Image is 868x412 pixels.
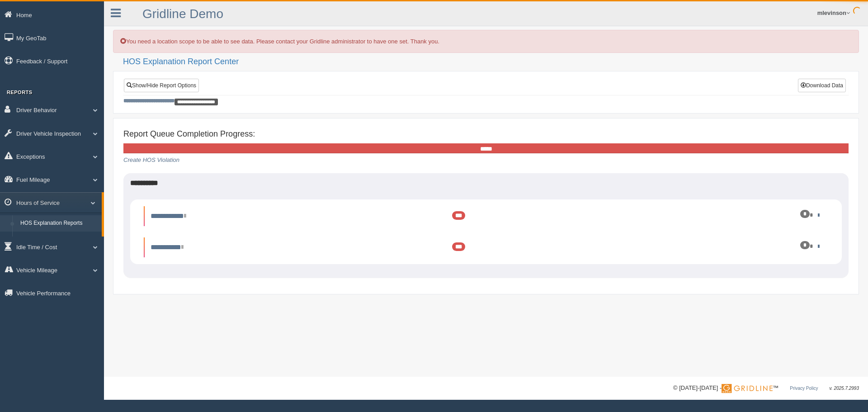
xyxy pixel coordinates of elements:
a: Show/Hide Report Options [124,79,199,92]
h4: Report Queue Completion Progress: [123,130,849,139]
a: Privacy Policy [790,386,818,391]
div: © [DATE]-[DATE] - ™ [673,384,859,393]
a: HOS Explanation Reports [16,215,102,232]
h2: HOS Explanation Report Center [123,57,859,66]
li: Expand [144,206,828,226]
div: You need a location scope to be able to see data. Please contact your Gridline administrator to h... [113,30,859,53]
a: Create HOS Violation [123,156,179,163]
a: Gridline Demo [142,7,223,21]
button: Download Data [798,79,846,92]
a: HOS Violation Audit Reports [16,232,102,248]
span: v. 2025.7.2993 [830,386,859,391]
li: Expand [144,237,828,257]
img: Gridline [722,384,773,393]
